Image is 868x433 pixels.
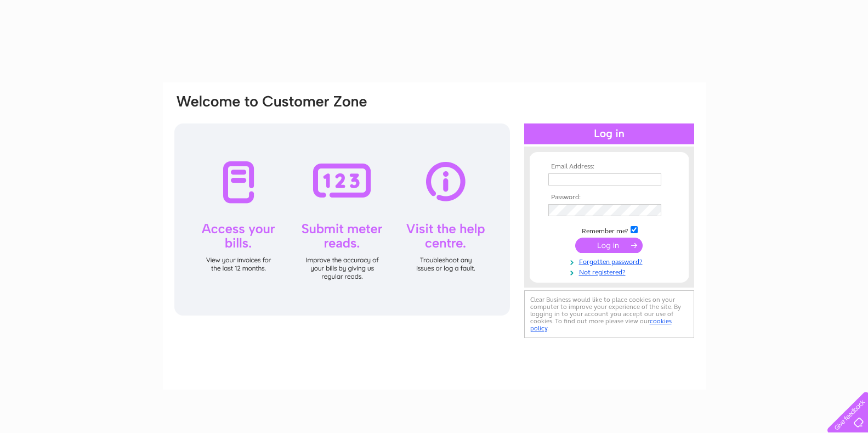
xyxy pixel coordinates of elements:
a: cookies policy [530,317,672,332]
th: Email Address: [546,163,673,171]
input: Submit [575,238,643,253]
td: Remember me? [546,224,673,235]
a: Forgotten password? [548,256,673,266]
a: Not registered? [548,266,673,277]
div: Clear Business would like to place cookies on your computer to improve your experience of the sit... [524,290,694,338]
th: Password: [546,194,673,201]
